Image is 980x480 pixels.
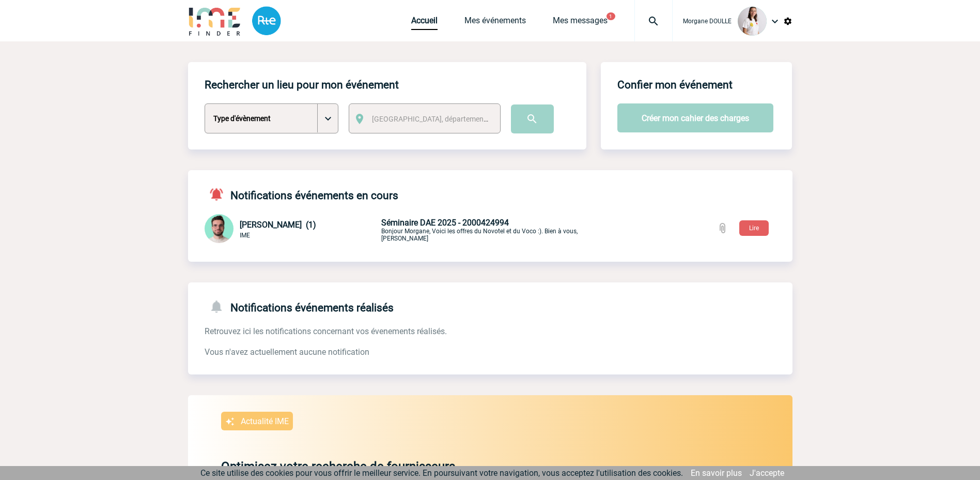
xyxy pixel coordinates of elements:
img: notifications-active-24-px-r.png [209,187,230,202]
a: Mes événements [464,16,526,30]
a: En savoir plus [691,468,742,478]
span: Vous n'avez actuellement aucune notification [205,347,369,357]
img: notifications-24-px-g.png [209,299,230,314]
a: [PERSON_NAME] (1) IME Séminaire DAE 2025 - 2000424994Bonjour Morgane, Voici les offres du Novotel... [205,224,624,234]
button: Créer mon cahier des charges [617,103,773,132]
p: Bonjour Morgane, Voici les offres du Novotel et du Voco :). Bien à vous, [PERSON_NAME] [381,218,624,242]
h4: Rechercher un lieu pour mon événement [205,79,399,91]
a: Mes messages [553,16,608,30]
h4: Notifications événements réalisés [205,299,394,314]
img: 130205-0.jpg [738,7,767,36]
a: Lire [731,222,777,232]
span: Séminaire DAE 2025 - 2000424994 [381,218,509,228]
img: IME-Finder [188,6,242,36]
div: Conversation privée : Client - Agence [205,214,379,245]
img: 121547-2.png [205,214,234,243]
button: 1 [606,12,615,20]
span: Ce site utilise des cookies pour vous offrir le meilleur service. En poursuivant votre navigation... [200,468,683,478]
a: Accueil [411,16,438,30]
h4: Confier mon événement [617,79,733,91]
a: J'accepte [750,468,784,478]
span: IME [240,232,250,239]
span: Morgane DOULLE [683,18,732,25]
h4: Notifications événements en cours [205,187,398,202]
span: [PERSON_NAME] (1) [240,220,316,230]
button: Lire [739,220,769,236]
span: [GEOGRAPHIC_DATA], département, région... [372,115,516,123]
span: Retrouvez ici les notifications concernant vos évenements réalisés. [205,326,447,336]
input: Submit [511,104,554,133]
p: Actualité IME [241,416,289,426]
